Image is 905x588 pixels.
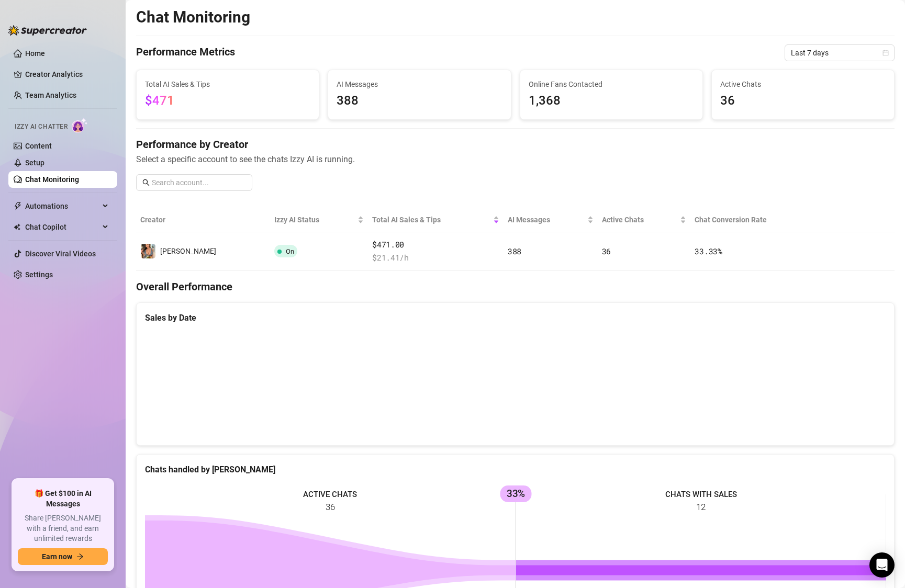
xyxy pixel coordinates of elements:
span: Izzy AI Status [274,214,355,225]
a: Setup [25,159,44,167]
span: 388 [337,91,502,111]
span: Online Fans Contacted [529,78,694,90]
span: Chat Copilot [25,219,99,235]
span: $471 [145,93,174,108]
h4: Performance by Creator [136,137,895,152]
h4: Overall Performance [136,279,895,294]
h2: Chat Monitoring [136,7,250,27]
span: Total AI Sales & Tips [145,78,310,90]
img: logo-BBDzfeDw.svg [8,25,87,36]
button: Earn nowarrow-right [18,548,108,565]
span: $ 21.41 /h [372,252,499,264]
span: Izzy AI Chatter [15,122,68,132]
a: Settings [25,270,53,279]
th: AI Messages [504,208,597,232]
span: Active Chats [602,214,678,225]
img: Linda [141,244,155,258]
div: Chats handled by [PERSON_NAME] [145,463,886,476]
span: calendar [882,50,889,56]
a: Home [25,49,45,58]
span: [PERSON_NAME] [160,247,216,255]
h4: Performance Metrics [136,44,235,61]
a: Creator Analytics [25,66,109,83]
span: search [142,179,150,186]
span: arrow-right [76,553,84,560]
span: Last 7 days [791,45,888,61]
th: Active Chats [598,208,691,232]
img: AI Chatter [72,118,88,133]
a: Content [25,142,52,150]
th: Chat Conversion Rate [690,208,819,232]
span: Select a specific account to see the chats Izzy AI is running. [136,153,895,166]
img: Chat Copilot [14,223,20,231]
span: Active Chats [720,78,886,90]
span: AI Messages [508,214,585,225]
span: Total AI Sales & Tips [372,214,491,225]
span: 36 [602,246,611,256]
span: AI Messages [337,78,502,90]
span: 🎁 Get $100 in AI Messages [18,489,108,509]
th: Izzy AI Status [270,208,368,232]
span: 1,368 [529,91,694,111]
span: On [286,247,294,255]
input: Search account... [152,177,246,188]
span: 36 [720,91,886,111]
a: Discover Viral Videos [25,250,96,258]
a: Team Analytics [25,91,76,99]
span: Earn now [42,552,72,561]
span: Automations [25,198,99,214]
span: thunderbolt [14,202,22,210]
th: Total AI Sales & Tips [368,208,504,232]
span: 33.33 % [695,246,722,256]
span: $471.00 [372,239,499,251]
span: 388 [508,246,521,256]
a: Chat Monitoring [25,175,79,184]
span: Share [PERSON_NAME] with a friend, and earn unlimited rewards [18,513,108,544]
div: Open Intercom Messenger [869,552,895,578]
th: Creator [136,208,270,232]
div: Sales by Date [145,311,886,324]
